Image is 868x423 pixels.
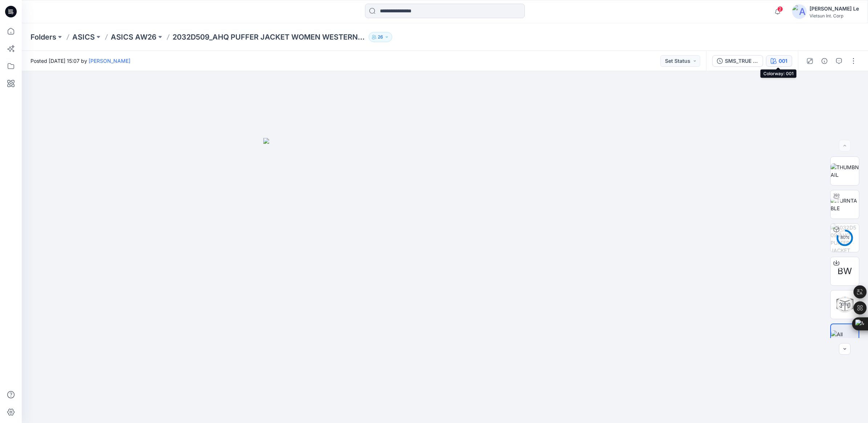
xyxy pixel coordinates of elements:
[31,32,56,42] a: Folders
[777,6,783,12] span: 2
[779,57,787,65] div: 001
[831,330,859,346] img: All colorways
[831,197,859,212] img: TURNTABLE
[837,265,852,278] span: BW
[810,4,859,13] div: [PERSON_NAME] Le
[378,33,383,41] p: 26
[836,235,853,241] div: 80 %
[263,138,626,423] img: eyJhbGciOiJIUzI1NiIsImtpZCI6IjAiLCJzbHQiOiJzZXMiLCJ0eXAiOiJKV1QifQ.eyJkYXRhIjp7InR5cGUiOiJzdG9yYW...
[819,55,830,67] button: Details
[836,301,853,308] div: 0 %
[725,57,758,65] div: SMS_TRUE FABRIC
[831,224,859,252] img: 2032D509_AHQ PUFFER JACKET WOMEN WESTERN_AW26_PRE SMS 001
[173,32,366,42] p: 2032D509_AHQ PUFFER JACKET WOMEN WESTERN_AW26
[831,163,859,179] img: THUMBNAIL
[89,58,130,64] a: [PERSON_NAME]
[766,55,792,67] button: 001
[369,32,392,42] button: 26
[712,55,763,67] button: SMS_TRUE FABRIC
[111,32,157,42] a: ASICS AW26
[792,4,807,19] img: avatar
[810,13,859,19] div: Vietsun Int. Corp
[31,57,130,65] span: Posted [DATE] 15:07 by
[72,32,95,42] a: ASICS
